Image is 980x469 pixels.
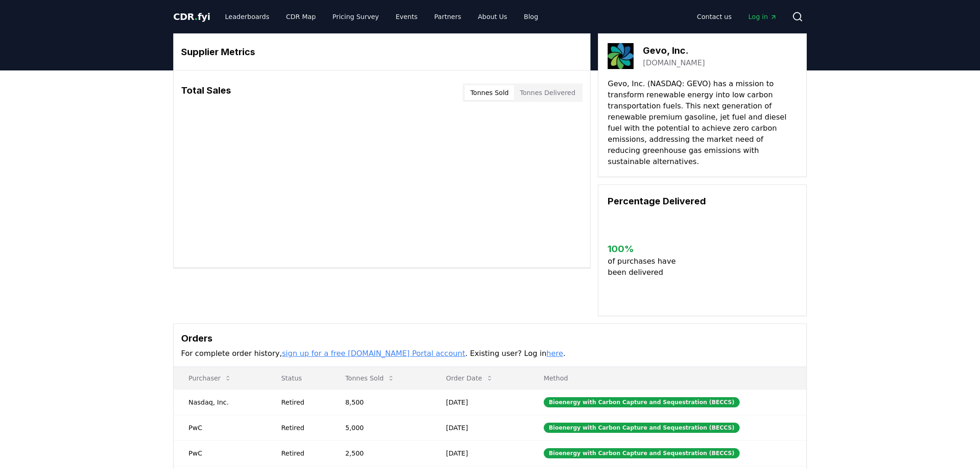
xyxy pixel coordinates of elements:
span: Log in [748,12,777,21]
td: 5,000 [330,415,431,440]
nav: Main [690,8,785,25]
p: Status [274,374,323,383]
div: Retired [281,398,323,407]
a: Partners [427,8,469,25]
a: Leaderboards [218,8,277,25]
button: Purchaser [181,369,239,387]
a: here [547,349,563,358]
td: 8,500 [330,389,431,415]
p: of purchases have been delivered [608,256,683,278]
h3: Supplier Metrics [181,45,583,59]
td: 2,500 [330,440,431,466]
a: About Us [471,8,515,25]
img: Gevo, Inc.-logo [608,43,634,69]
h3: 100 % [608,242,683,256]
nav: Main [218,8,546,25]
div: Bioenergy with Carbon Capture and Sequestration (BECCS) [544,397,740,407]
a: Pricing Survey [325,8,386,25]
td: [DATE] [431,415,529,440]
h3: Total Sales [181,83,231,102]
a: Events [388,8,425,25]
a: Contact us [690,8,739,25]
h3: Gevo, Inc. [643,44,705,57]
a: sign up for a free [DOMAIN_NAME] Portal account [282,349,465,358]
button: Tonnes Sold [465,85,514,100]
td: [DATE] [431,389,529,415]
p: Gevo, Inc. (NASDAQ: GEVO) has a mission to transform renewable energy into low carbon transportat... [608,78,797,167]
p: For complete order history, . Existing user? Log in . [181,348,799,359]
div: Bioenergy with Carbon Capture and Sequestration (BECCS) [544,448,740,458]
td: PwC [174,415,266,440]
span: . [195,11,198,22]
a: CDR.fyi [173,10,210,23]
a: Log in [741,8,785,25]
div: Retired [281,423,323,432]
h3: Orders [181,331,799,345]
td: Nasdaq, Inc. [174,389,266,415]
a: Blog [516,8,546,25]
p: Method [536,374,799,383]
a: CDR Map [279,8,323,25]
h3: Percentage Delivered [608,194,797,208]
a: [DOMAIN_NAME] [643,57,705,69]
span: CDR fyi [173,11,210,22]
button: Order Date [439,369,501,387]
td: [DATE] [431,440,529,466]
div: Retired [281,449,323,458]
button: Tonnes Delivered [514,85,581,100]
button: Tonnes Sold [338,369,402,387]
td: PwC [174,440,266,466]
div: Bioenergy with Carbon Capture and Sequestration (BECCS) [544,423,740,433]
